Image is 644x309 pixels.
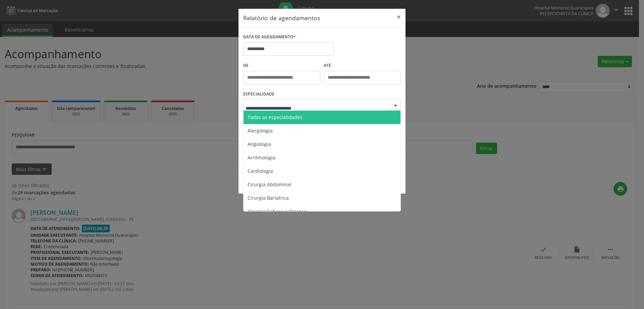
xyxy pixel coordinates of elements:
[243,89,274,100] label: ESPECIALIDADE
[248,154,275,161] span: Arritmologia
[248,127,273,134] span: Alergologia
[324,61,401,71] label: ATÉ
[248,168,273,174] span: Cardiologia
[392,9,406,25] button: Close
[248,195,289,201] span: Cirurgia Bariatrica
[243,32,296,42] label: DATA DE AGENDAMENTO
[248,208,307,215] span: Cirurgia Cabeça e Pescoço
[243,13,320,22] h5: Relatório de agendamentos
[248,114,302,120] span: Todas as especialidades
[248,181,291,188] span: Cirurgia Abdominal
[243,61,320,71] label: De
[248,141,271,147] span: Angiologia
